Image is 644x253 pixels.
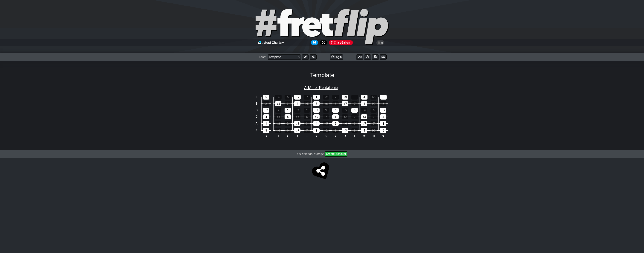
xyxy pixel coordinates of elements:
[370,128,377,133] div: ♭5
[304,101,310,106] div: ♭5
[313,121,320,126] div: 4
[370,95,377,100] div: ♭5
[293,134,302,138] th: 3
[372,54,379,60] button: Print
[304,85,338,90] span: A - Minor Pentatonic
[351,108,358,113] div: 5
[342,128,348,133] div: ♭3
[313,108,320,113] div: ♭3
[304,95,310,100] div: 7
[321,134,331,138] th: 6
[283,134,293,138] th: 2
[302,54,309,60] button: Edit Preset
[329,40,353,45] div: Chart Gallery
[263,121,269,126] div: 1
[380,108,386,113] div: ♭7
[274,134,283,138] th: 1
[342,95,348,100] div: ♭3
[285,114,291,119] div: 5
[310,71,334,79] h1: Template
[332,114,339,119] div: 1
[285,108,291,113] div: 1
[327,40,353,45] a: #fretflip at Pinterest
[294,121,300,126] div: ♭3
[312,134,321,138] th: 5
[323,114,329,119] div: 7
[331,134,340,138] th: 7
[318,40,327,45] a: Follow #fretflip at X
[380,101,386,106] div: 2
[285,121,291,126] div: 2
[313,95,320,100] div: 1
[297,152,324,156] i: For personal storage
[325,151,347,157] button: Create Account
[310,54,317,60] button: Share Preset
[302,134,312,138] th: 4
[378,41,382,44] span: Toggle light / dark theme
[332,128,339,133] div: 2
[332,101,339,106] div: 6
[275,108,281,113] div: 7
[361,114,367,119] div: ♭3
[350,134,359,138] th: 9
[361,128,367,133] div: 4
[380,114,386,119] div: 4
[263,108,269,113] div: ♭7
[304,108,310,113] div: 2
[304,128,310,133] div: 7
[323,95,329,100] div: ♭2
[369,134,379,138] th: 11
[370,114,377,119] div: 3
[351,121,358,126] div: 6
[342,101,348,106] div: ♭7
[323,108,329,113] div: 3
[257,55,266,59] span: Preset
[330,54,343,60] button: Login
[254,120,259,127] td: A
[262,41,282,45] span: Latest Charts
[275,128,281,133] div: ♭6
[361,101,367,106] div: 1
[285,101,291,106] div: 3
[261,134,271,138] th: 0
[380,95,387,100] div: 5
[351,101,358,106] div: 7
[361,108,367,113] div: ♭6
[304,121,310,126] div: 3
[263,95,269,100] div: 5
[263,101,269,106] div: 2
[342,114,348,119] div: ♭2
[275,114,281,119] div: ♭5
[285,128,291,133] div: 6
[254,113,259,120] td: D
[254,127,259,134] td: E
[323,101,329,106] div: ♭6
[370,108,377,113] div: 6
[304,114,310,119] div: 6
[275,121,281,126] div: ♭2
[359,134,369,138] th: 10
[370,101,377,106] div: ♭2
[380,54,387,60] button: Create image
[294,128,300,133] div: ♭7
[309,40,318,45] a: Follow #fretflip at Bluesky
[380,128,386,133] div: 5
[294,95,301,100] div: ♭7
[263,114,269,119] div: 4
[263,128,269,133] div: 5
[313,163,331,181] span: Click to store and share!
[323,121,329,126] div: ♭5
[340,134,350,138] th: 8
[356,54,363,60] button: 0
[323,128,329,133] div: ♭2
[361,121,367,126] div: ♭7
[285,95,291,100] div: 6
[254,94,259,100] td: E
[294,108,300,113] div: ♭2
[351,114,358,119] div: 2
[313,114,320,119] div: ♭7
[351,128,358,133] div: 3
[364,54,371,60] button: Toggle Dexterity for all fretkits
[361,95,367,100] div: 4
[370,121,377,126] div: 7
